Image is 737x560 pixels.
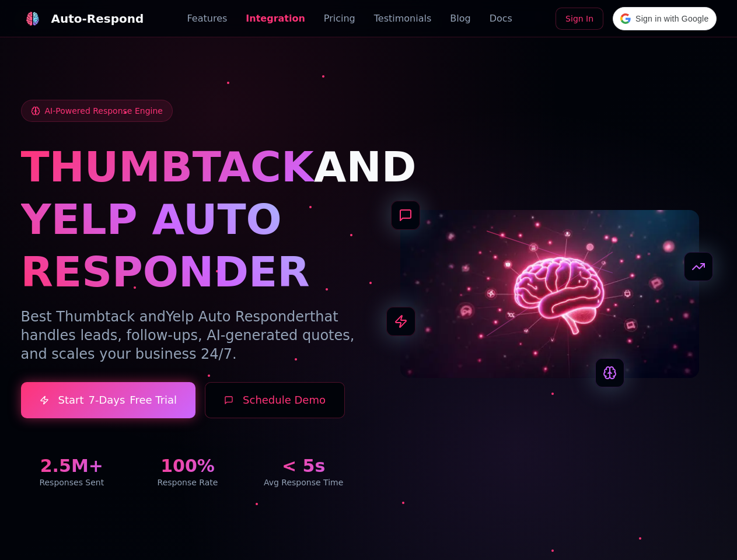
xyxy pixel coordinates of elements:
[205,382,345,418] button: Schedule Demo
[21,456,123,477] div: 2.5M+
[635,13,708,25] span: Sign in with Google
[324,12,355,26] a: Pricing
[314,142,417,191] span: AND
[374,12,432,26] a: Testimonials
[556,8,603,30] a: Sign In
[137,477,239,488] div: Response Rate
[253,456,355,477] div: < 5s
[137,456,239,477] div: 100%
[21,7,144,30] a: Auto-Respond
[246,12,305,26] a: Integration
[613,7,716,30] div: Sign in with Google
[253,477,355,488] div: Avg Response Time
[88,392,125,408] span: 7-Days
[51,10,144,27] div: Auto-Respond
[26,12,40,26] img: logo.svg
[21,382,196,418] a: Start7-DaysFree Trial
[450,12,470,26] a: Blog
[187,12,228,26] a: Features
[21,142,314,191] span: THUMBTACK
[490,12,512,26] a: Docs
[21,193,355,298] h1: YELP AUTO RESPONDER
[45,105,163,117] span: AI-Powered Response Engine
[21,477,123,488] div: Responses Sent
[400,210,699,378] img: AI Neural Network Brain
[166,309,310,325] span: Yelp Auto Responder
[21,307,355,363] p: Best Thumbtack and that handles leads, follow-ups, AI-generated quotes, and scales your business ...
